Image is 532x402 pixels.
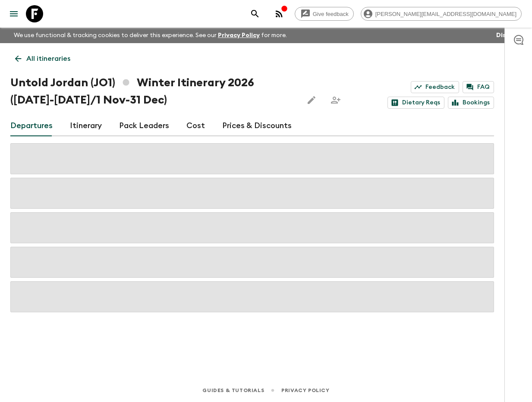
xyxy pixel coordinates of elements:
h1: Untold Jordan (JO1) Winter Itinerary 2026 ([DATE]-[DATE]/1 Nov-31 Dec) [10,74,296,109]
span: Share this itinerary [327,91,344,109]
a: Pack Leaders [119,116,169,136]
a: Feedback [411,81,459,93]
a: All itineraries [10,50,75,67]
a: Cost [186,116,205,136]
button: Edit this itinerary [303,91,320,109]
p: All itineraries [26,53,70,64]
a: Privacy Policy [281,386,329,395]
button: menu [5,5,22,22]
span: Give feedback [308,11,353,17]
a: Guides & Tutorials [202,386,264,395]
a: Prices & Discounts [222,116,292,136]
a: FAQ [463,81,494,93]
button: search adventures [246,5,264,22]
span: [PERSON_NAME][EMAIL_ADDRESS][DOMAIN_NAME] [371,11,521,17]
a: Bookings [448,97,494,109]
p: We use functional & tracking cookies to deliver this experience. See our for more. [10,28,290,43]
a: Give feedback [295,7,354,21]
a: Privacy Policy [218,32,260,38]
button: Dismiss [494,29,522,41]
a: Departures [10,116,53,136]
a: Itinerary [70,116,102,136]
a: Dietary Reqs [387,97,444,109]
div: [PERSON_NAME][EMAIL_ADDRESS][DOMAIN_NAME] [361,7,522,21]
